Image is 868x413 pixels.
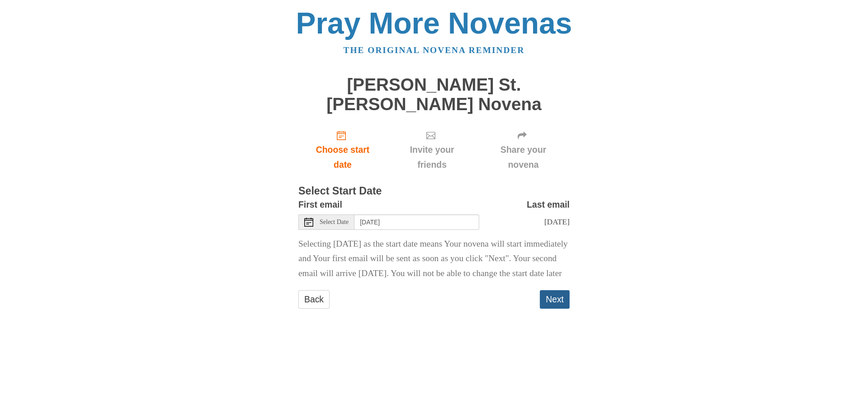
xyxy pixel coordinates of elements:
[477,123,570,177] div: Click "Next" to confirm your start date first.
[486,142,561,172] span: Share your novena
[540,290,570,309] button: Next
[298,123,387,177] a: Choose start date
[354,214,479,230] input: Use the arrow keys to pick a date
[298,197,342,212] label: First email
[296,6,572,40] a: Pray More Novenas
[307,142,378,172] span: Choose start date
[527,197,570,212] label: Last email
[344,45,525,55] a: The original novena reminder
[544,217,570,226] span: [DATE]
[298,185,570,197] h3: Select Start Date
[396,142,468,172] span: Invite your friends
[387,123,477,177] div: Click "Next" to confirm your start date first.
[298,290,330,309] a: Back
[298,237,570,282] p: Selecting [DATE] as the start date means Your novena will start immediately and Your first email ...
[298,75,570,114] h1: [PERSON_NAME] St. [PERSON_NAME] Novena
[320,219,349,225] span: Select Date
